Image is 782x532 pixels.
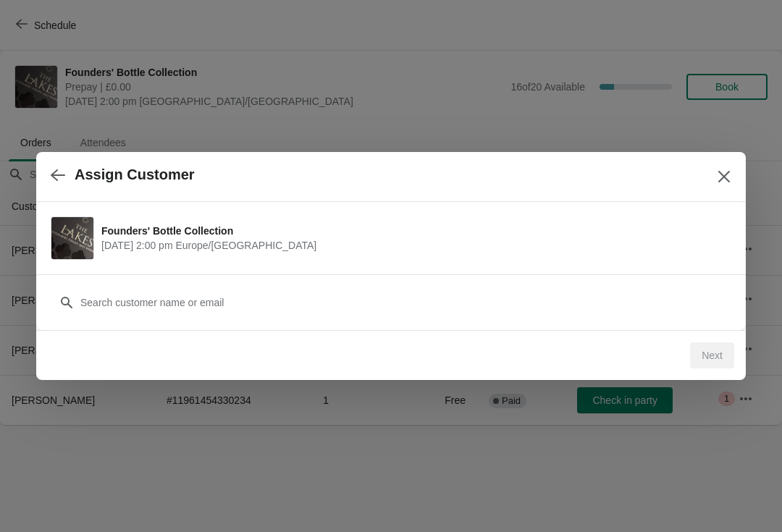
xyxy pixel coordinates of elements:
button: Close [711,164,737,190]
span: Founders' Bottle Collection [101,224,724,238]
span: [DATE] 2:00 pm Europe/[GEOGRAPHIC_DATA] [101,238,724,253]
img: Founders' Bottle Collection | | October 26 | 2:00 pm Europe/London [51,217,93,259]
input: Search customer name or email [80,290,731,316]
h2: Assign Customer [75,166,195,183]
